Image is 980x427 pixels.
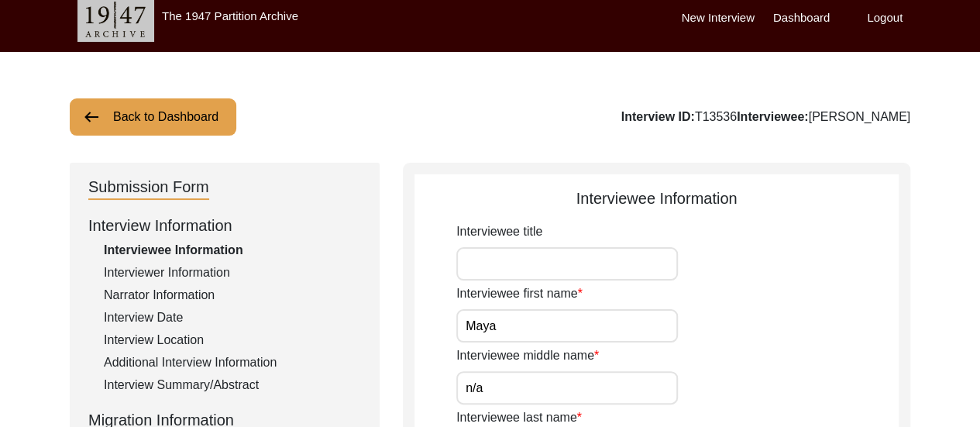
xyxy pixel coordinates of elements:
div: Interviewee Information [414,187,899,210]
div: Interview Information [88,214,361,237]
label: Dashboard [773,9,830,27]
div: Interview Summary/Abstract [104,376,361,394]
label: Interviewee last name [456,408,582,427]
div: Interviewer Information [104,263,361,282]
div: Interviewee Information [104,241,361,260]
button: Back to Dashboard [70,98,236,136]
b: Interview ID: [621,110,695,123]
div: Narrator Information [104,286,361,305]
label: New Interview [682,9,755,27]
img: arrow-left.png [82,108,101,126]
label: The 1947 Partition Archive [162,9,298,22]
b: Interviewee: [737,110,808,123]
label: Interviewee middle name [456,346,599,365]
div: Additional Interview Information [104,353,361,372]
label: Interviewee first name [456,284,583,303]
div: Interview Location [104,331,361,350]
div: T13536 [PERSON_NAME] [621,108,910,126]
label: Interviewee title [456,222,542,241]
div: Submission Form [88,175,209,200]
div: Interview Date [104,308,361,327]
label: Logout [867,9,903,27]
